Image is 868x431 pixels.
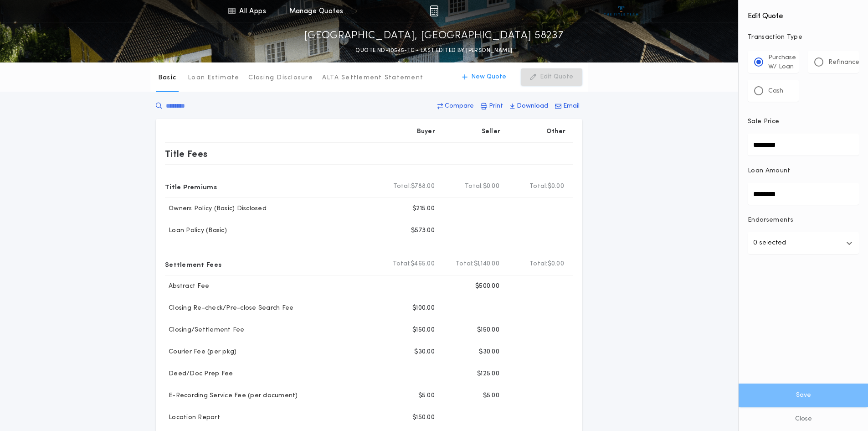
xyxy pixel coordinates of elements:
p: $5.00 [483,391,499,400]
b: Total: [529,260,548,269]
p: Purchase W/ Loan [768,53,796,72]
p: Endorsements [748,216,859,225]
span: $465.00 [411,260,435,269]
p: QUOTE ND-10545-TC - LAST EDITED BY [PERSON_NAME] [355,46,512,55]
b: Total: [529,182,548,191]
p: ALTA Settlement Statement [322,73,423,83]
p: Title Fees [165,146,208,161]
p: Sale Price [748,117,779,126]
p: Owners Policy (Basic) Disclosed [165,204,267,213]
img: img [430,5,438,16]
button: Download [507,98,551,114]
p: Print [489,102,503,111]
p: $150.00 [412,413,435,422]
button: Print [478,98,506,114]
button: Email [552,98,582,114]
p: 0 selected [753,238,786,249]
span: $0.00 [548,260,564,269]
img: vs-icon [604,6,638,16]
p: Location Report [165,413,220,422]
b: Total: [393,182,411,191]
p: Abstract Fee [165,282,209,291]
p: $100.00 [412,304,435,313]
span: $788.00 [411,182,435,191]
button: 0 selected [748,232,859,254]
p: [GEOGRAPHIC_DATA], [GEOGRAPHIC_DATA] 58237 [304,29,564,43]
p: Refinance [828,58,859,67]
p: Cash [768,87,783,96]
b: Total: [393,260,411,269]
p: $500.00 [475,282,499,291]
b: Total: [456,260,474,269]
p: Basic [158,73,176,83]
span: $0.00 [483,182,499,191]
span: $1,140.00 [474,260,499,269]
p: $215.00 [412,204,435,213]
p: Deed/Doc Prep Fee [165,369,233,379]
input: Loan Amount [748,183,859,205]
p: Closing/Settlement Fee [165,326,245,335]
p: $5.00 [418,391,435,400]
p: Buyer [417,127,435,136]
button: New Quote [453,68,515,86]
p: Other [547,127,566,136]
p: Transaction Type [748,33,859,42]
p: $573.00 [411,226,435,235]
p: E-Recording Service Fee (per document) [165,391,298,400]
p: Loan Amount [748,166,791,176]
p: Seller [482,127,501,136]
p: Settlement Fees [165,257,221,271]
p: Title Premiums [165,179,217,194]
p: Loan Policy (Basic) [165,226,227,235]
button: Close [739,407,868,431]
p: Download [517,102,548,111]
b: Total: [465,182,483,191]
p: Closing Disclosure [248,73,313,83]
p: $125.00 [477,369,499,379]
p: Email [563,102,580,111]
p: $150.00 [412,326,435,335]
h4: Edit Quote [748,5,859,22]
p: $30.00 [414,348,435,357]
button: Save [739,384,868,407]
span: $0.00 [548,182,564,191]
p: Courier Fee (per pkg) [165,348,236,357]
button: Edit Quote [521,68,582,86]
p: $30.00 [479,348,499,357]
p: Edit Quote [540,73,573,82]
p: Closing Re-check/Pre-close Search Fee [165,304,293,313]
p: New Quote [471,73,506,82]
p: Loan Estimate [188,73,239,83]
p: $150.00 [477,326,499,335]
p: Compare [445,102,474,111]
input: Sale Price [748,134,859,156]
button: Compare [435,98,477,114]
